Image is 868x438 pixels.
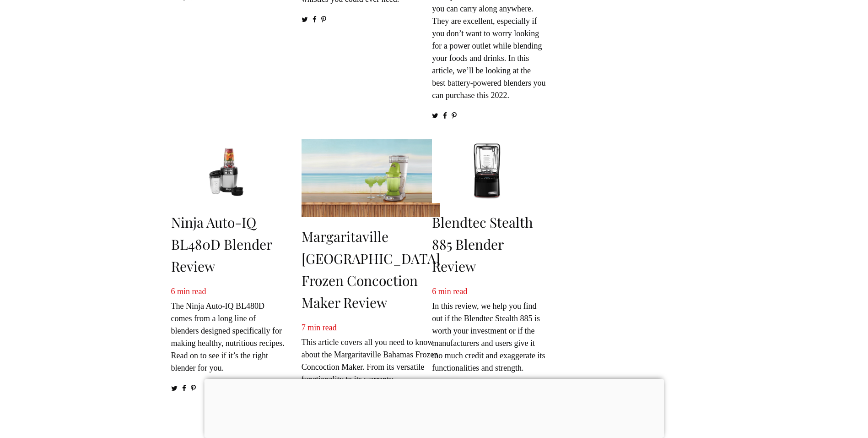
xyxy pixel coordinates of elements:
img: Ninja Auto-iQ BL480D Blender Review [171,139,285,203]
span: 6 [171,287,175,296]
span: 6 [432,287,436,296]
img: Margaritaville Bahamas Frozen Concoction Maker Review [302,139,440,217]
span: 7 [302,323,306,332]
span: min read [177,287,206,296]
p: The Ninja Auto-IQ BL480D comes from a long line of blenders designed specifically for making heal... [171,285,285,374]
iframe: Advertisement [571,14,695,289]
a: Margaritaville [GEOGRAPHIC_DATA] Frozen Concoction Maker Review [302,227,440,312]
a: Blendtec Stealth 885 Blender Review [432,213,533,275]
iframe: Advertisement [204,379,664,436]
a: Ninja Auto-iQ BL480D Blender Review [171,213,272,275]
span: min read [438,287,467,296]
span: min read [307,323,336,332]
p: In this review, we help you find out if the Blendtec Stealth 885 is worth your investment or if t... [432,285,546,374]
img: Blendtec Stealth 885 Blender Review [432,139,546,203]
p: This article covers all you need to know about the Margaritaville Bahamas Frozen Concoction Maker... [302,322,440,386]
